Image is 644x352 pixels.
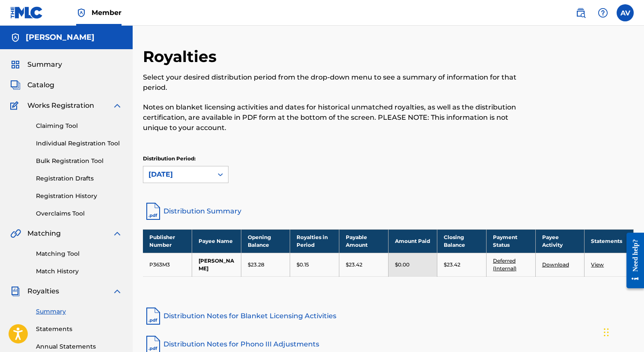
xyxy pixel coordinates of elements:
th: Publisher Number [143,229,192,253]
p: Select your desired distribution period from the drop-down menu to see a summary of information f... [143,72,521,93]
a: Distribution Notes for Blanket Licensing Activities [143,306,634,326]
a: Summary [36,307,122,316]
span: Matching [27,228,61,239]
img: MLC Logo [10,6,43,19]
img: Catalog [10,80,21,90]
p: $0.15 [297,261,309,269]
img: Top Rightsholder [76,8,86,18]
div: User Menu [617,4,634,21]
a: Distribution Summary [143,201,634,222]
img: Works Registration [10,101,21,111]
iframe: Chat Widget [601,311,644,352]
iframe: Resource Center [620,226,644,295]
th: Payment Status [486,229,535,253]
p: $23.42 [444,261,460,269]
a: Individual Registration Tool [36,139,122,148]
td: P363M3 [143,253,192,276]
p: Notes on blanket licensing activities and dates for historical unmatched royalties, as well as th... [143,102,521,133]
th: Payee Name [192,229,241,253]
img: help [598,8,608,18]
a: Registration Drafts [36,174,122,183]
h5: ALFONSO VISCIDO [26,33,95,42]
span: Works Registration [27,101,94,111]
a: Claiming Tool [36,121,122,130]
span: Royalties [27,286,59,296]
img: expand [112,286,122,296]
p: Distribution Period: [143,155,229,163]
div: Drag [604,319,609,345]
a: Matching Tool [36,249,122,258]
a: Annual Statements [36,342,122,351]
th: Opening Balance [241,229,290,253]
a: Download [542,261,569,268]
th: Royalties in Period [290,229,339,253]
a: Statements [36,325,122,334]
img: expand [112,228,122,239]
th: Amount Paid [388,229,437,253]
span: Summary [27,59,62,70]
img: Royalties [10,286,21,296]
span: Member [92,8,122,18]
p: $0.00 [395,261,410,269]
th: Payable Amount [339,229,389,253]
img: pdf [143,306,163,326]
img: expand [112,101,122,111]
a: Match History [36,267,122,276]
img: Summary [10,59,21,70]
p: $23.28 [248,261,264,269]
a: Deferred (Internal) [493,257,516,272]
th: Statements [585,229,634,253]
a: View [591,261,604,268]
p: $23.42 [346,261,362,269]
img: distribution-summary-pdf [143,201,163,222]
div: Help [594,4,611,21]
div: [DATE] [148,169,208,180]
td: [PERSON_NAME] [192,253,241,276]
a: Overclaims Tool [36,209,122,218]
th: Payee Activity [535,229,585,253]
a: Registration History [36,192,122,201]
img: Accounts [10,33,21,43]
a: Bulk Registration Tool [36,157,122,166]
img: search [576,8,586,18]
h2: Royalties [143,47,221,66]
a: SummarySummary [10,59,62,70]
span: Catalog [27,80,54,90]
a: Public Search [572,4,589,21]
th: Closing Balance [437,229,487,253]
img: Matching [10,228,21,239]
a: CatalogCatalog [10,80,54,90]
